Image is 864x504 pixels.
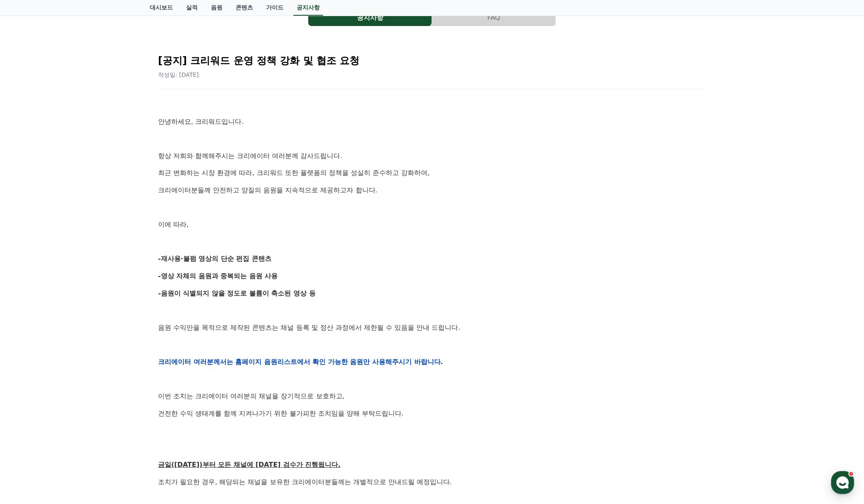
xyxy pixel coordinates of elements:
[158,255,271,263] strong: -재사용·불펌 영상의 단순 편집 콘텐츠
[432,9,555,26] button: FAQ
[308,9,432,26] a: 공지사항
[127,274,137,281] span: 설정
[54,262,106,282] a: 대화
[158,477,706,487] p: 조치가 필요한 경우, 해당되는 채널을 보유한 크리에이터분들께는 개별적으로 안내드릴 예정입니다.
[106,262,158,282] a: 설정
[2,262,54,282] a: 홈
[158,185,706,196] p: 크리에이터분들께 안전하고 양질의 음원을 지속적으로 제공하고자 합니다.
[158,358,443,366] strong: 크리에이터 여러분께서는 홈페이지 음원리스트에서 확인 가능한 음원만 사용해주시기 바랍니다.
[432,9,556,26] a: FAQ
[158,408,706,419] p: 건전한 수익 생태계를 함께 지켜나가기 위한 불가피한 조치임을 양해 부탁드립니다.
[26,274,31,281] span: 홈
[158,54,706,67] h2: [공지] 크리워드 운영 정책 강화 및 협조 요청
[158,71,199,78] span: 작성일: [DATE]
[158,168,706,178] p: 최근 변화하는 시장 환경에 따라, 크리워드 또한 플랫폼의 정책을 성실히 준수하고 강화하여,
[158,219,706,230] p: 이에 따라,
[158,391,706,402] p: 이번 조치는 크리에이터 여러분의 채널을 장기적으로 보호하고,
[158,151,706,161] p: 항상 저희와 함께해주시는 크리에이터 여러분께 감사드립니다.
[308,9,432,26] button: 공지사항
[76,274,85,281] span: 대화
[158,272,278,280] strong: -영상 자체의 음원과 중복되는 음원 사용
[158,322,706,333] p: 음원 수익만을 목적으로 제작된 콘텐츠는 채널 등록 및 정산 과정에서 제한될 수 있음을 안내 드립니다.
[158,289,316,297] strong: -음원이 식별되지 않을 정도로 볼륨이 축소된 영상 등
[158,116,706,127] p: 안녕하세요, 크리워드입니다.
[158,461,340,469] u: 금일([DATE])부터 모든 채널에 [DATE] 검수가 진행됩니다.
